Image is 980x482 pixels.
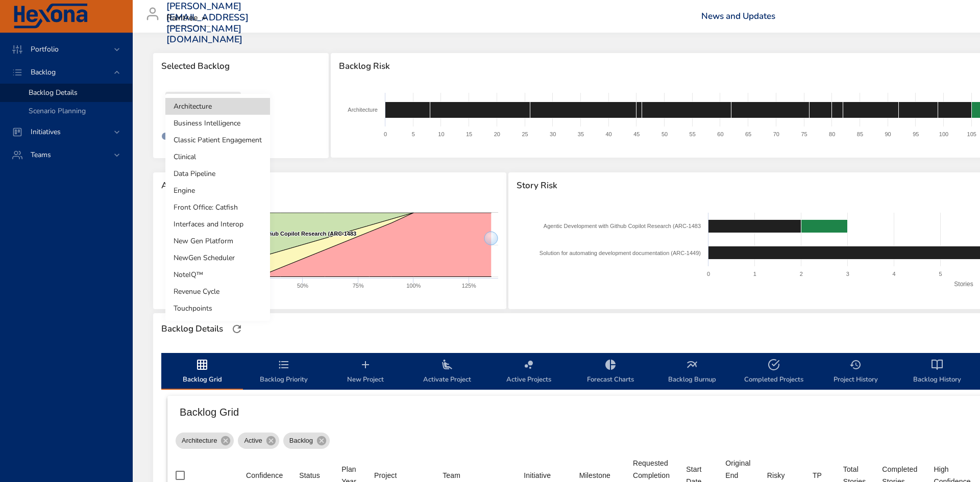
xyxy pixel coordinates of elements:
[165,249,270,266] li: NewGen Scheduler
[165,148,270,165] li: Clinical
[165,283,270,300] li: Revenue Cycle
[165,266,270,283] li: NoteIQ™
[165,233,270,249] li: New Gen Platform
[165,216,270,233] li: Interfaces and Interop
[165,199,270,216] li: Front Office: Catfish
[165,165,270,182] li: Data Pipeline
[165,132,270,148] li: Classic Patient Engagement
[165,300,270,317] li: Touchpoints
[165,182,270,199] li: Engine
[165,98,270,115] li: Architecture
[165,115,270,132] li: Business Intelligence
